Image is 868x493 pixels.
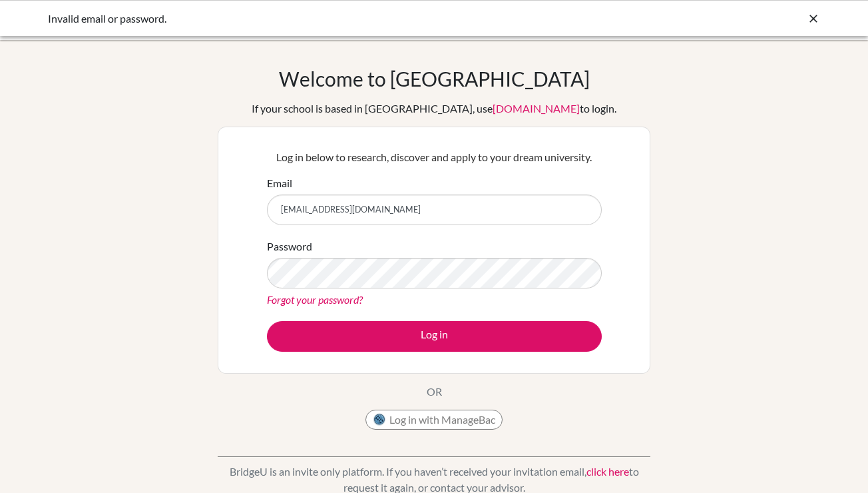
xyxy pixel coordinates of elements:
label: Password [267,239,312,254]
p: Log in below to research, discover and apply to your dream university. [267,149,602,165]
div: Invalid email or password. [48,11,620,27]
p: OR [427,384,442,400]
label: Email [267,175,292,191]
a: Forgot your password? [267,293,363,306]
a: [DOMAIN_NAME] [493,102,580,115]
a: click here [586,465,629,478]
h1: Welcome to [GEOGRAPHIC_DATA] [279,67,590,91]
button: Log in with ManageBac [365,410,503,430]
button: Log in [267,321,602,352]
div: If your school is based in [GEOGRAPHIC_DATA], use to login. [252,101,616,117]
